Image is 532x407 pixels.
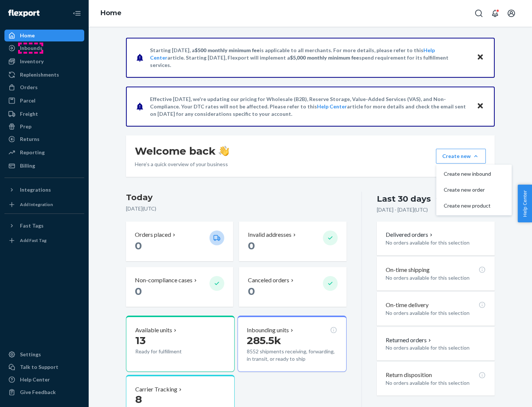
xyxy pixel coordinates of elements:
[386,239,486,246] p: No orders available for this selection
[317,103,347,110] a: Help Center
[135,393,142,406] span: 8
[504,6,519,21] button: Open account menu
[290,54,359,61] span: $5,000 monthly minimum fee
[20,58,44,65] div: Inventory
[4,42,84,54] a: Inbounds
[438,166,510,182] button: Create new inbound
[4,121,84,132] a: Prep
[377,206,428,213] p: [DATE] - [DATE] ( UTC )
[150,95,470,118] p: Effective [DATE], we're updating our pricing for Wholesale (B2B), Reserve Storage, Value-Added Se...
[386,231,434,239] button: Delivered orders
[95,3,127,24] ol: breadcrumbs
[471,6,486,21] button: Open Search Box
[4,386,84,398] button: Give Feedback
[239,222,346,261] button: Invalid addresses 0
[386,336,433,344] button: Returned orders
[488,6,502,21] button: Open notifications
[4,160,84,172] a: Billing
[444,171,491,176] span: Create new inbound
[20,123,31,130] div: Prep
[135,326,172,334] p: Available units
[386,266,430,274] p: On-time shipping
[20,201,53,208] div: Add Integration
[100,9,122,17] a: Home
[247,348,337,363] p: 8552 shipments receiving, forwarding, in transit, or ready to ship
[4,69,84,81] a: Replenishments
[20,186,51,194] div: Integrations
[4,108,84,120] a: Freight
[20,388,56,396] div: Give Feedback
[475,52,485,63] button: Close
[126,222,233,261] button: Orders placed 0
[4,349,84,360] a: Settings
[126,192,347,203] h3: Today
[386,379,486,387] p: No orders available for this selection
[135,231,171,239] p: Orders placed
[4,81,84,93] a: Orders
[20,71,59,78] div: Replenishments
[135,161,229,168] p: Here’s a quick overview of your business
[4,55,84,67] a: Inventory
[475,101,485,112] button: Close
[135,239,142,252] span: 0
[135,385,177,394] p: Carrier Tracking
[20,237,47,243] div: Add Fast Tag
[20,363,58,371] div: Talk to Support
[438,198,510,214] button: Create new product
[135,144,229,158] h1: Welcome back
[150,47,470,69] p: Starting [DATE], a is applicable to all merchants. For more details, please refer to this article...
[4,361,84,373] a: Talk to Support
[248,231,291,239] p: Invalid addresses
[4,220,84,232] button: Fast Tags
[219,146,229,156] img: hand-wave emoji
[386,371,432,379] p: Return disposition
[4,199,84,211] a: Add Integration
[377,193,431,205] div: Last 30 days
[247,334,281,347] span: 285.5k
[4,95,84,107] a: Parcel
[69,6,84,21] button: Close Navigation
[135,348,204,355] p: Ready for fulfillment
[20,376,50,383] div: Help Center
[20,110,38,118] div: Freight
[444,203,491,208] span: Create new product
[386,301,429,309] p: On-time delivery
[438,182,510,198] button: Create new order
[20,351,41,358] div: Settings
[386,274,486,282] p: No orders available for this selection
[4,147,84,158] a: Reporting
[20,149,45,156] div: Reporting
[20,44,42,52] div: Inbounds
[4,235,84,246] a: Add Fast Tag
[248,239,255,252] span: 0
[4,184,84,196] button: Integrations
[195,47,260,53] span: $500 monthly minimum fee
[518,185,532,222] button: Help Center
[238,316,346,372] button: Inbounding units285.5k8552 shipments receiving, forwarding, in transit, or ready to ship
[8,10,40,17] img: Flexport logo
[386,344,486,351] p: No orders available for this selection
[126,267,233,307] button: Non-compliance cases 0
[20,222,44,229] div: Fast Tags
[20,135,40,143] div: Returns
[135,285,142,297] span: 0
[436,149,486,164] button: Create newCreate new inboundCreate new orderCreate new product
[4,133,84,145] a: Returns
[20,84,38,91] div: Orders
[386,309,486,317] p: No orders available for this selection
[135,334,146,347] span: 13
[247,326,289,334] p: Inbounding units
[4,30,84,41] a: Home
[126,205,347,212] p: [DATE] ( UTC )
[4,374,84,386] a: Help Center
[239,267,346,307] button: Canceled orders 0
[126,316,235,372] button: Available units13Ready for fulfillment
[20,32,35,39] div: Home
[20,97,35,104] div: Parcel
[20,162,35,169] div: Billing
[444,187,491,192] span: Create new order
[248,276,289,285] p: Canceled orders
